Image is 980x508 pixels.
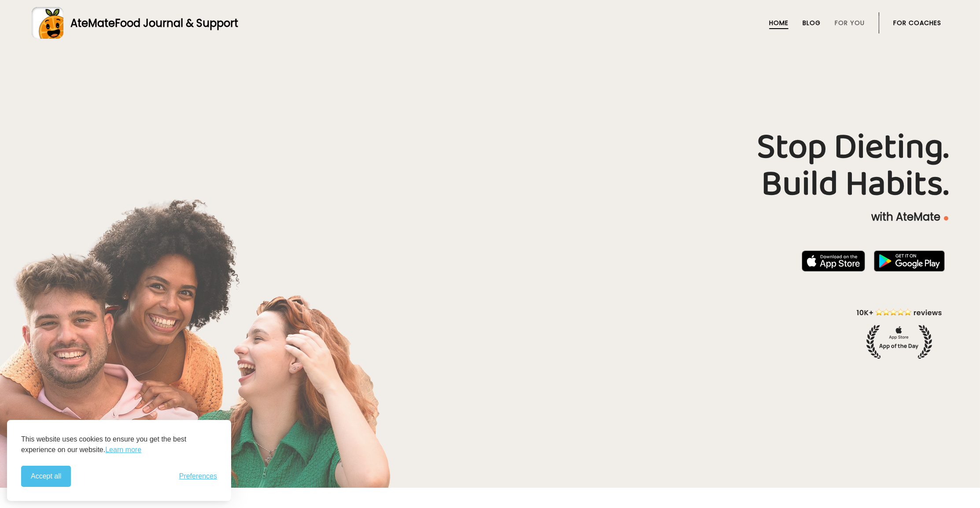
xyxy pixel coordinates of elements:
[32,129,948,203] h1: Stop Dieting. Build Habits.
[803,19,821,26] a: Blog
[32,210,948,224] p: with AteMate
[32,7,948,39] a: AteMateFood Journal & Support
[893,19,941,26] a: For Coaches
[21,434,217,455] p: This website uses cookies to ensure you get the best experience on our website.
[850,307,948,359] img: home-hero-appoftheday.png
[769,19,788,26] a: Home
[63,15,238,31] div: AteMate
[115,16,238,30] span: Food Journal & Support
[179,472,217,480] span: Preferences
[21,466,71,487] button: Accept all cookies
[179,472,217,480] button: Toggle preferences
[874,250,945,272] img: badge-download-google.png
[105,445,141,455] a: Learn more
[802,250,865,272] img: badge-download-apple.svg
[835,19,865,26] a: For You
